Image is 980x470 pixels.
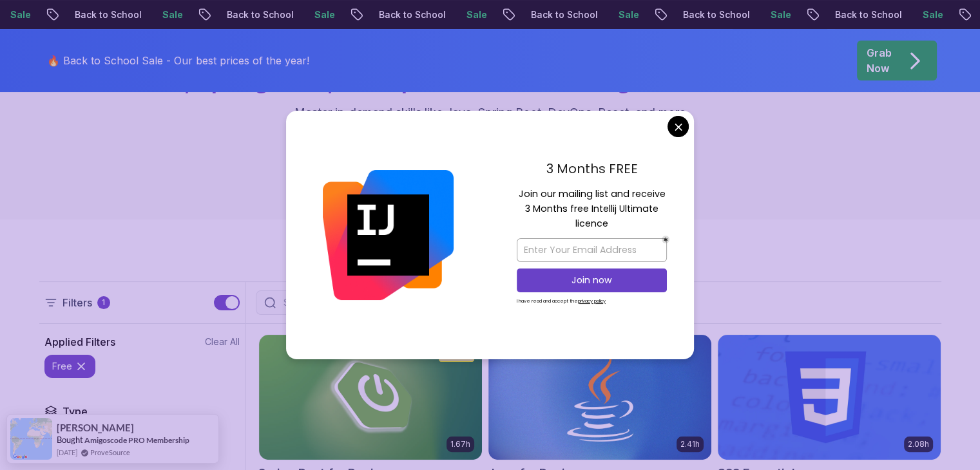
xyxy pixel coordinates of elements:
p: Sale [298,8,340,21]
p: 🔥 Back to School Sale - Our best prices of the year! [47,53,309,68]
p: Back to School [363,8,450,21]
p: 1 [102,297,105,308]
button: Clear All [205,335,240,348]
p: Back to School [667,8,754,21]
img: CSS Essentials card [718,335,941,460]
a: Amigoscode PRO Membership [84,435,189,446]
p: Back to School [819,8,907,21]
p: 1.67h [450,439,470,449]
p: 2.08h [908,439,929,449]
p: Filters [62,295,92,310]
img: Spring Boot for Beginners card [259,335,482,460]
p: Sale [754,8,796,21]
button: free [44,355,95,378]
p: Sale [907,8,948,21]
p: Master in-demand skills like Java, Spring Boot, DevOps, React, and more through hands-on, expert-... [274,104,707,158]
p: Grab Now [867,45,892,76]
a: ProveSource [90,447,130,458]
p: Sale [146,8,187,21]
p: Back to School [515,8,602,21]
p: Back to School [59,8,146,21]
img: Java for Beginners card [488,335,711,460]
h2: Applied Filters [44,334,115,350]
span: [PERSON_NAME] [57,422,134,433]
input: Search Java, React, Spring boot ... [281,296,557,309]
span: Bought [57,435,83,445]
p: Sale [602,8,644,21]
img: provesource social proof notification image [10,418,52,460]
p: free [52,360,72,373]
p: Sale [450,8,492,21]
p: 2.41h [680,439,700,449]
h2: Type [62,404,88,419]
span: [DATE] [57,447,77,458]
p: Back to School [211,8,298,21]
